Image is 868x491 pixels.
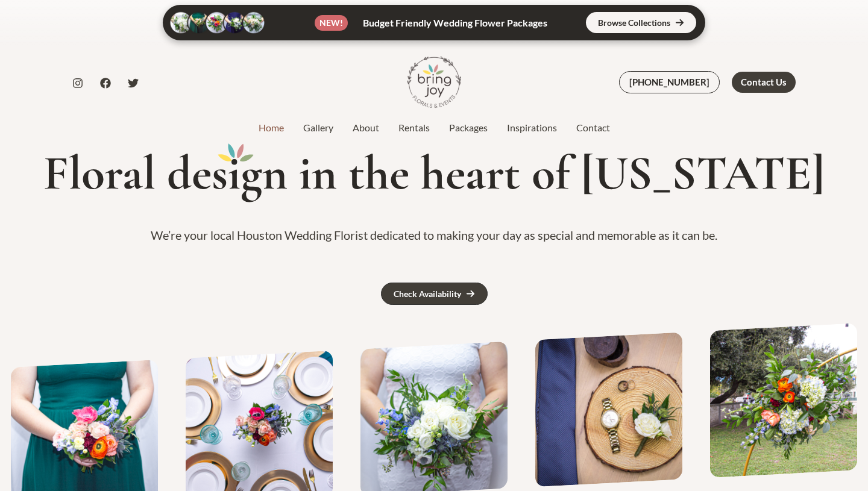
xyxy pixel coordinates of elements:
a: Instagram [72,78,83,89]
a: Contact Us [732,72,796,93]
a: Gallery [294,120,343,135]
a: About [343,120,389,135]
div: Check Availability [394,290,461,298]
mark: i [228,147,241,200]
a: Inspirations [497,120,567,135]
img: Bring Joy [407,55,461,109]
p: We’re your local Houston Wedding Florist dedicated to making your day as special and memorable as... [14,224,854,246]
a: Check Availability [381,283,488,305]
h1: Floral des gn in the heart of [US_STATE] [14,147,854,200]
a: [PHONE_NUMBER] [619,71,720,93]
a: Contact [567,120,620,135]
a: Twitter [128,78,139,89]
a: Packages [439,120,497,135]
nav: Site Navigation [249,119,620,137]
a: Facebook [100,78,111,89]
a: Home [249,120,294,135]
a: Rentals [389,120,439,135]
